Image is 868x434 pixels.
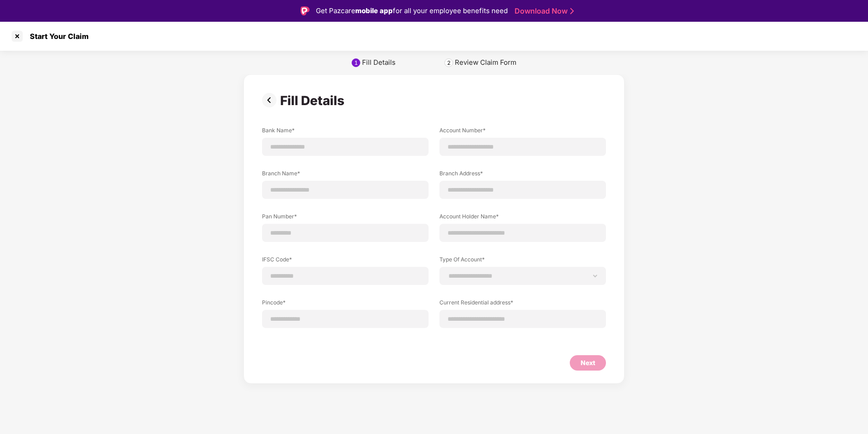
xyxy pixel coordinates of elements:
[439,212,606,224] label: Account Holder Name*
[262,93,280,107] img: svg+xml;base64,PHN2ZyBpZD0iUHJldi0zMngzMiIgeG1sbnM9Imh0dHA6Ly93d3cudzMub3JnLzIwMDAvc3ZnIiB3aWR0aD...
[515,6,571,16] a: Download Now
[316,5,508,16] div: Get Pazcare for all your employee benefits need
[439,299,606,310] label: Current Residential address*
[570,6,574,16] img: Stroke
[24,32,89,41] div: Start Your Claim
[262,256,429,267] label: IFSC Code*
[355,6,393,15] strong: mobile app
[439,126,606,138] label: Account Number*
[354,59,358,66] div: 1
[262,169,429,181] label: Branch Name*
[439,169,606,181] label: Branch Address*
[300,6,310,15] img: Logo
[455,58,516,67] div: Review Claim Form
[447,59,451,66] div: 2
[280,93,348,108] div: Fill Details
[262,126,429,138] label: Bank Name*
[262,299,429,310] label: Pincode*
[362,58,396,67] div: Fill Details
[439,256,606,267] label: Type Of Account*
[581,358,595,368] div: Next
[262,212,429,224] label: Pan Number*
